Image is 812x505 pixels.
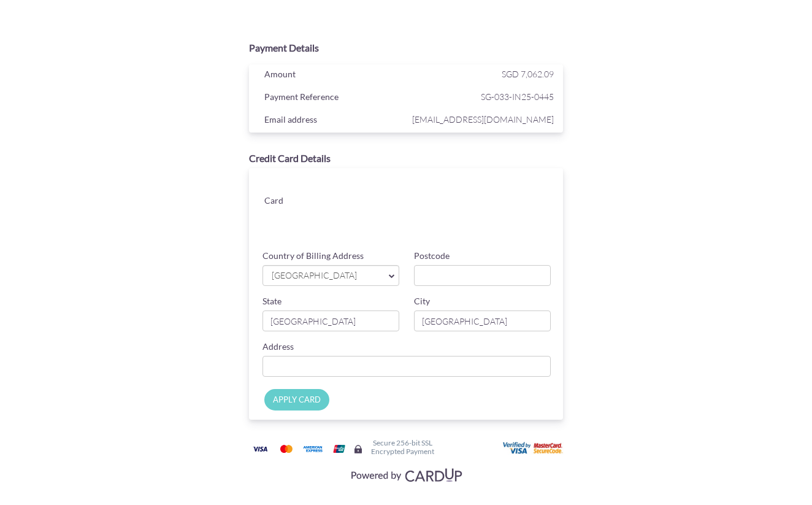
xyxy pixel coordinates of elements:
[345,463,467,486] img: Visa, Mastercard
[414,295,430,307] label: City
[255,66,409,85] div: Amount
[342,207,446,229] iframe: Secure card expiration date input frame
[270,269,379,282] span: [GEOGRAPHIC_DATA]
[262,265,399,286] a: [GEOGRAPHIC_DATA]
[414,250,450,262] label: Postcode
[248,441,272,457] img: Visa
[371,439,434,455] h6: Secure 256-bit SSL Encrypted Payment
[409,112,554,127] span: [EMAIL_ADDRESS][DOMAIN_NAME]
[249,41,563,55] div: Payment Details
[327,441,351,457] img: Union Pay
[262,250,364,262] label: Country of Billing Address
[342,180,552,202] iframe: Secure card number input frame
[502,69,554,79] span: SGD 7,062.09
[262,295,282,307] label: State
[274,441,299,457] img: Mastercard
[264,389,329,411] input: APPLY CARD
[447,207,551,229] iframe: Secure card security code input frame
[409,89,554,104] span: SG-033-IN25-0445
[301,441,325,457] img: American Express
[503,442,564,455] img: User card
[255,89,409,107] div: Payment Reference
[255,193,332,211] div: Card
[262,341,294,353] label: Address
[255,112,409,130] div: Email address
[353,444,363,454] img: Secure lock
[249,152,563,166] div: Credit Card Details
